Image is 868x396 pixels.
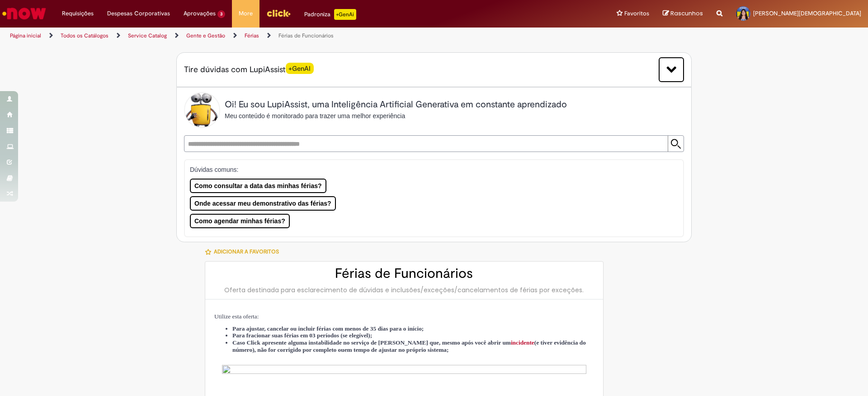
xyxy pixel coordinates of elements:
[7,28,572,44] ul: Trilhas de página
[232,339,586,353] span: Caso Click apresente alguma instabilidade no serviço de [PERSON_NAME] que, mesmo após você abrir ...
[245,32,259,39] a: Férias
[225,100,567,110] h2: Oi! Eu sou LupiAssist, uma Inteligência Artificial Generativa em constante aprendizado
[61,32,108,39] a: Todos os Catálogos
[190,165,666,174] p: Dúvidas comuns:
[214,285,594,295] div: Oferta destinada para esclarecimento de dúvidas e inclusões/exceções/cancelamentos de férias por ...
[107,9,170,18] span: Despesas Corporativas
[670,9,703,18] span: Rascunhos
[190,179,326,193] button: Como consultar a data das minhas férias?
[278,32,334,39] a: Férias de Funcionários
[184,9,216,18] span: Aprovações
[344,346,449,353] strong: em tempo de ajustar no próprio sistema;
[334,9,356,20] p: +GenAi
[186,32,225,39] a: Gente e Gestão
[668,136,684,152] input: Submit
[190,196,336,211] button: Onde acessar meu demonstrativo das férias?
[184,64,314,75] span: Tire dúvidas com LupiAssist
[225,112,405,120] span: Meu conteúdo é monitorado para trazer uma melhor experiência
[304,9,356,20] div: Padroniza
[232,332,372,339] span: Para fracionar suas férias em 03 períodos (se elegível);
[239,9,253,18] span: More
[62,9,94,18] span: Requisições
[10,32,41,39] a: Página inicial
[128,32,167,39] a: Service Catalog
[214,266,594,281] h2: Férias de Funcionários
[205,242,284,261] button: Adicionar a Favoritos
[511,339,534,346] a: incidente
[217,10,225,18] span: 3
[266,6,291,20] img: click_logo_yellow_360x200.png
[663,9,703,18] a: Rascunhos
[753,9,861,17] span: [PERSON_NAME][DEMOGRAPHIC_DATA]
[286,63,314,74] span: +GenAI
[184,92,220,128] img: Lupi
[214,313,259,320] span: Utilize esta oferta:
[624,9,649,18] span: Favoritos
[1,5,47,23] img: ServiceNow
[232,325,424,332] span: Para ajustar, cancelar ou incluir férias com menos de 35 dias para o início;
[214,249,279,256] span: Adicionar a Favoritos
[190,214,290,228] button: Como agendar minhas férias?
